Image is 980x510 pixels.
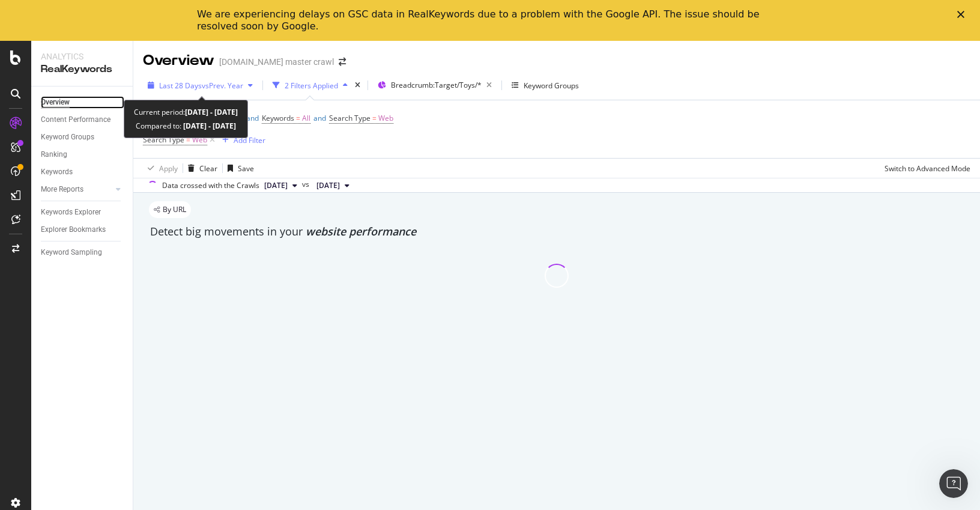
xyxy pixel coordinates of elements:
[238,163,254,174] div: Save
[163,206,186,213] span: By URL
[41,223,124,236] a: Explorer Bookmarks
[134,105,238,119] div: Current period:
[41,96,70,109] div: Overview
[143,50,214,71] div: Overview
[186,135,190,145] span: =
[306,224,416,238] span: website performance
[313,113,326,123] span: and
[41,206,124,219] a: Keywords Explorer
[264,180,288,191] span: 2025 Oct. 6th
[197,8,764,32] div: We are experiencing delays on GSC data in RealKeywords due to a problem with the Google API. The ...
[143,76,258,95] button: Last 28 DaysvsPrev. Year
[957,11,969,18] div: Close
[143,159,178,178] button: Apply
[41,50,123,62] div: Analytics
[149,201,191,218] div: legacy label
[312,178,354,193] button: [DATE]
[524,80,579,91] div: Keyword Groups
[41,114,124,126] a: Content Performance
[41,183,83,196] div: More Reports
[339,58,346,66] div: arrow-right-arrow-left
[185,107,238,117] b: [DATE] - [DATE]
[159,80,202,91] span: Last 28 Days
[41,223,106,236] div: Explorer Bookmarks
[41,246,102,259] div: Keyword Sampling
[41,166,124,178] a: Keywords
[41,183,112,196] a: More Reports
[41,131,124,144] a: Keyword Groups
[41,246,124,259] a: Keyword Sampling
[880,159,970,178] button: Switch to Advanced Mode
[939,469,968,498] iframe: Intercom live chat
[181,121,236,131] b: [DATE] - [DATE]
[192,132,207,148] span: Web
[41,166,73,178] div: Keywords
[202,80,243,91] span: vs Prev. Year
[219,56,334,68] div: [DOMAIN_NAME] master crawl
[41,148,67,161] div: Ranking
[329,113,371,123] span: Search Type
[302,110,310,127] span: All
[372,113,377,123] span: =
[41,114,110,126] div: Content Performance
[183,159,217,178] button: Clear
[162,180,259,191] div: Data crossed with the Crawls
[391,80,482,90] span: Breadcrumb: Target/Toys/*
[41,96,124,109] a: Overview
[302,179,312,190] span: vs
[296,113,300,123] span: =
[136,119,236,133] div: Compared to:
[234,135,265,145] div: Add Filter
[223,159,254,178] button: Save
[268,76,352,95] button: 2 Filters Applied
[143,135,184,145] span: Search Type
[378,110,393,127] span: Web
[246,113,259,123] span: and
[159,163,178,174] div: Apply
[373,76,497,95] button: Breadcrumb:Target/Toys/*
[41,62,123,76] div: RealKeywords
[150,224,963,240] div: Detect big movements in your
[41,148,124,161] a: Ranking
[41,131,94,144] div: Keyword Groups
[217,133,265,147] button: Add Filter
[262,113,294,123] span: Keywords
[507,76,584,95] button: Keyword Groups
[285,80,338,91] div: 2 Filters Applied
[352,79,363,91] div: times
[316,180,340,191] span: 2024 Sep. 1st
[259,178,302,193] button: [DATE]
[41,206,101,219] div: Keywords Explorer
[199,163,217,174] div: Clear
[885,163,970,174] div: Switch to Advanced Mode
